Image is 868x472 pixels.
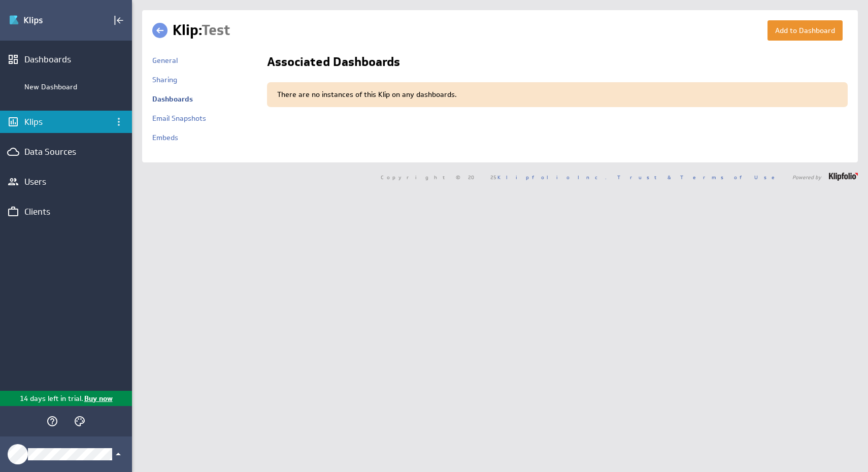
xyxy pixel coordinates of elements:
[829,173,858,181] img: logo-footer.png
[152,75,177,84] a: Sharing
[24,146,108,157] div: Data Sources
[83,393,113,404] p: Buy now
[152,114,206,123] a: Email Snapshots
[24,206,108,217] div: Clients
[152,133,178,142] a: Embeds
[24,82,127,91] div: New Dashboard
[74,415,86,427] svg: Themes
[267,56,400,72] h2: Associated Dashboards
[24,54,108,65] div: Dashboards
[9,12,80,28] div: Go to Dashboards
[24,176,108,187] div: Users
[152,94,193,104] a: Dashboards
[44,413,61,430] div: Help
[617,174,782,181] a: Trust & Terms of Use
[110,12,127,29] div: Collapse
[267,82,848,108] div: There are no instances of this Klip on any dashboards.
[173,20,230,41] h1: Klip:
[381,175,607,180] span: Copyright © 2025
[20,393,83,404] p: 14 days left in trial.
[152,56,178,65] a: General
[497,174,607,181] a: Klipfolio Inc.
[202,21,230,40] span: Test
[792,175,821,180] span: Powered by
[9,12,80,28] img: Klipfolio klips logo
[24,116,108,127] div: Klips
[71,413,88,430] div: Themes
[767,20,843,41] button: Add to Dashboard
[110,113,127,130] div: Klips menu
